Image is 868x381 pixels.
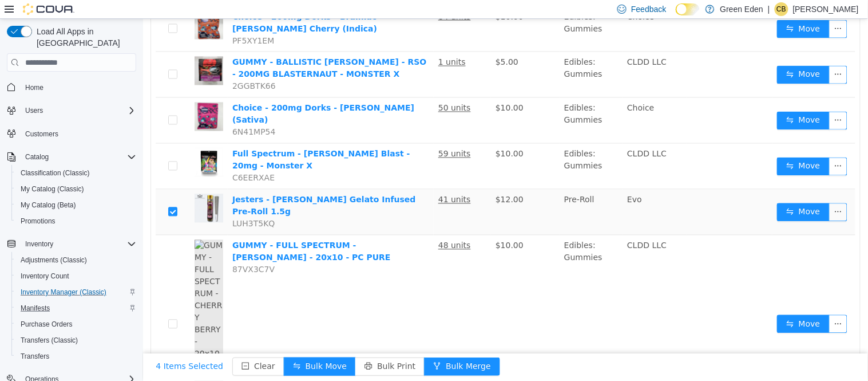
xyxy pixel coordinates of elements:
[21,352,49,361] span: Transfers
[16,301,54,315] a: Manifests
[21,201,76,210] span: My Catalog (Beta)
[16,182,136,196] span: My Catalog (Classic)
[89,222,248,243] a: GUMMY - FULL SPECTRUM - [PERSON_NAME] - 20x10 - PC PURE
[16,317,77,331] a: Purchase Orders
[89,176,273,198] a: Jesters - [PERSON_NAME] Gelato Infused Pre-Roll 1.5g
[686,296,704,315] button: icon: ellipsis
[16,253,92,267] a: Adjustments (Classic)
[21,272,69,281] span: Inventory Count
[417,79,479,125] td: Edibles: Gummies
[2,103,141,119] button: Users
[16,166,94,180] a: Classification (Classic)
[16,285,111,299] a: Inventory Manager (Classic)
[352,39,375,48] span: $5.00
[417,125,479,171] td: Edibles: Gummies
[89,131,267,152] a: Full Spectrum - [PERSON_NAME] Blast - 20mg - Monster X
[352,222,381,231] span: $10.00
[2,125,141,142] button: Customers
[484,131,524,140] span: CLDD LLC
[16,253,136,267] span: Adjustments (Classic)
[21,237,136,251] span: Inventory
[89,246,132,256] span: 87VX3C7V
[25,83,43,92] span: Home
[11,165,141,181] button: Classification (Classic)
[775,2,788,16] div: Christa Bumpous
[676,3,700,15] input: Dark Mode
[634,296,687,315] button: icon: swapMove
[295,131,328,140] u: 59 units
[417,33,479,79] td: Edibles: Gummies
[793,2,859,16] p: [PERSON_NAME]
[11,181,141,197] button: My Catalog (Classic)
[484,85,511,94] span: Choice
[16,198,136,212] span: My Catalog (Beta)
[484,39,524,48] span: CLDD LLC
[16,333,82,347] a: Transfers (Classic)
[21,127,63,141] a: Customers
[23,3,74,15] img: Cova
[21,81,48,95] a: Home
[21,304,50,313] span: Manifests
[686,47,704,65] button: icon: ellipsis
[634,47,687,65] button: icon: swapMove
[631,3,666,15] span: Feedback
[21,320,73,329] span: Purchase Orders
[634,93,687,111] button: icon: swapMove
[11,332,141,348] button: Transfers (Classic)
[16,214,136,228] span: Promotions
[11,348,141,364] button: Transfers
[16,317,136,331] span: Purchase Orders
[21,217,56,226] span: Promotions
[2,78,141,95] button: Home
[295,85,328,94] u: 50 units
[720,2,764,16] p: Green Eden
[16,333,136,347] span: Transfers (Classic)
[11,197,141,213] button: My Catalog (Beta)
[2,149,141,165] button: Catalog
[89,63,133,72] span: 2GGBTK66
[21,184,84,194] span: My Catalog (Classic)
[352,85,381,94] span: $10.00
[21,256,87,265] span: Adjustments (Classic)
[11,252,141,268] button: Adjustments (Classic)
[11,268,141,284] button: Inventory Count
[21,104,136,117] span: Users
[16,301,136,315] span: Manifests
[21,104,47,117] button: Users
[89,85,271,106] a: Choice - 200mg Dorks - [PERSON_NAME] (Sativa)
[777,2,787,16] span: CB
[51,38,80,66] img: GUMMY - BALLISTIC BERRY - RSO - 200MG BLASTERNAUT - MONSTER X hero shot
[21,168,90,178] span: Classification (Classic)
[16,285,136,299] span: Inventory Manager (Classic)
[32,26,136,49] span: Load All Apps in [GEOGRAPHIC_DATA]
[768,2,770,16] p: |
[484,176,499,186] span: Evo
[16,182,89,196] a: My Catalog (Classic)
[295,39,323,48] u: 1 units
[686,1,704,19] button: icon: ellipsis
[16,269,74,283] a: Inventory Count
[16,166,136,180] span: Classification (Classic)
[2,236,141,252] button: Inventory
[25,106,43,115] span: Users
[21,237,58,251] button: Inventory
[21,80,136,94] span: Home
[89,201,132,210] span: LUH3T5KQ
[686,93,704,111] button: icon: ellipsis
[21,288,106,297] span: Inventory Manager (Classic)
[16,349,136,363] span: Transfers
[51,84,80,112] img: Choice - 200mg Dorks - Nerd Berry (Sativa) hero shot
[89,17,131,26] span: PF5XY1EM
[89,155,132,164] span: C6EERXAE
[89,339,141,357] button: icon: minus-squareClear
[634,184,687,203] button: icon: swapMove
[4,339,90,357] button: 4 Items Selected
[16,269,136,283] span: Inventory Count
[89,39,283,60] a: GUMMY - BALLISTIC [PERSON_NAME] - RSO - 200MG BLASTERNAUT - MONSTER X
[141,339,213,357] button: icon: swapBulk Move
[295,222,328,231] u: 48 units
[25,239,53,249] span: Inventory
[686,184,704,203] button: icon: ellipsis
[281,339,357,357] button: icon: forkBulk Merge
